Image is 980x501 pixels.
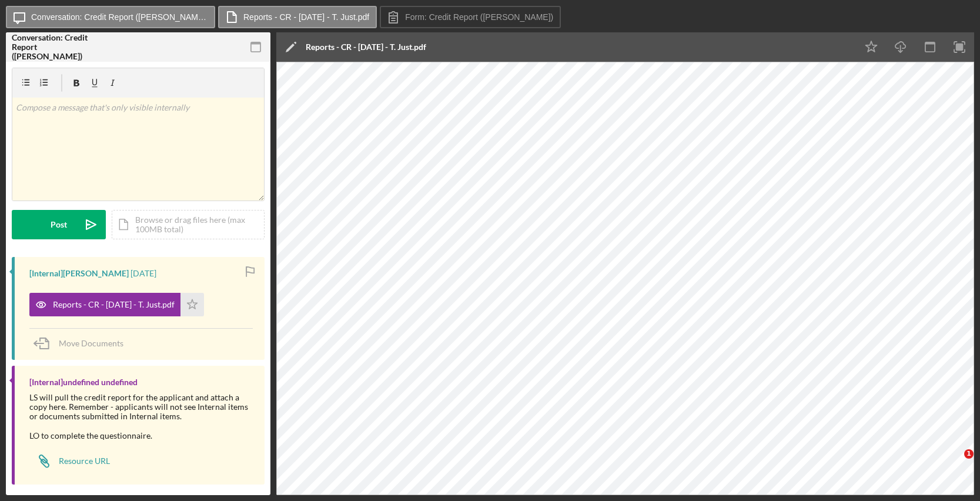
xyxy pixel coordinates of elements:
[243,12,369,22] label: Reports - CR - [DATE] - T. Just.pdf
[6,6,215,28] button: Conversation: Credit Report ([PERSON_NAME])
[380,6,561,28] button: Form: Credit Report ([PERSON_NAME])
[306,42,426,52] div: Reports - CR - [DATE] - T. Just.pdf
[964,449,974,459] span: 1
[53,300,175,309] div: Reports - CR - [DATE] - T. Just.pdf
[12,33,94,61] div: Conversation: Credit Report ([PERSON_NAME])
[29,378,138,387] div: [Internal] undefined undefined
[31,12,208,22] label: Conversation: Credit Report ([PERSON_NAME])
[29,293,204,316] button: Reports - CR - [DATE] - T. Just.pdf
[940,449,968,477] iframe: Intercom live chat
[131,269,156,278] time: 2025-07-22 16:01
[12,210,106,239] button: Post
[29,431,253,440] div: LO to complete the questionnaire.
[29,393,253,421] div: LS will pull the credit report for the applicant and attach a copy here. Remember - applicants wi...
[59,456,110,466] div: Resource URL
[29,449,110,473] a: Resource URL
[51,210,67,239] div: Post
[218,6,377,28] button: Reports - CR - [DATE] - T. Just.pdf
[29,269,129,278] div: [Internal] [PERSON_NAME]
[405,12,553,22] label: Form: Credit Report ([PERSON_NAME])
[59,338,123,348] span: Move Documents
[29,329,135,358] button: Move Documents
